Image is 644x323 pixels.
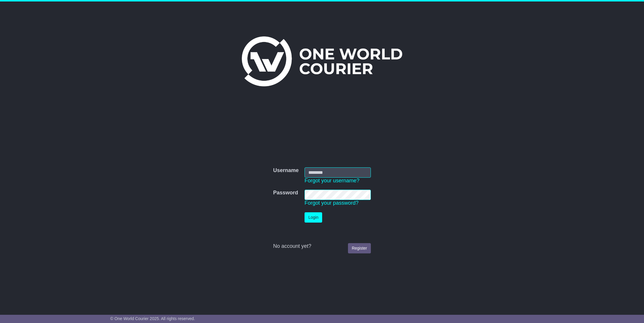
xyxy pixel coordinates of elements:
[305,200,359,206] a: Forgot your password?
[305,178,359,184] a: Forgot your username?
[110,316,195,321] span: © One World Courier 2025. All rights reserved.
[273,167,299,174] label: Username
[273,190,298,196] label: Password
[273,243,371,250] div: No account yet?
[242,36,402,86] img: One World
[348,243,371,253] a: Register
[305,212,322,223] button: Login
